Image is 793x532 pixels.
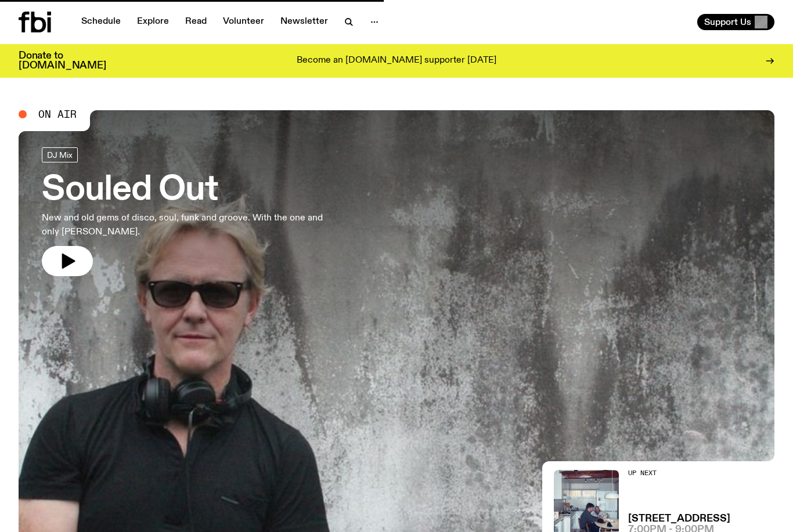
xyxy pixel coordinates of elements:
[47,150,73,159] span: DJ Mix
[19,51,106,71] h3: Donate to [DOMAIN_NAME]
[42,147,339,276] a: Souled OutNew and old gems of disco, soul, funk and groove. With the one and only [PERSON_NAME].
[42,147,78,162] a: DJ Mix
[273,14,335,30] a: Newsletter
[628,514,730,524] a: [STREET_ADDRESS]
[216,14,271,30] a: Volunteer
[697,14,774,30] button: Support Us
[130,14,176,30] a: Explore
[42,174,339,207] h3: Souled Out
[42,211,339,239] p: New and old gems of disco, soul, funk and groove. With the one and only [PERSON_NAME].
[628,470,730,476] h2: Up Next
[178,14,214,30] a: Read
[704,17,751,27] span: Support Us
[297,56,496,66] p: Become an [DOMAIN_NAME] supporter [DATE]
[74,14,128,30] a: Schedule
[38,109,77,120] span: On Air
